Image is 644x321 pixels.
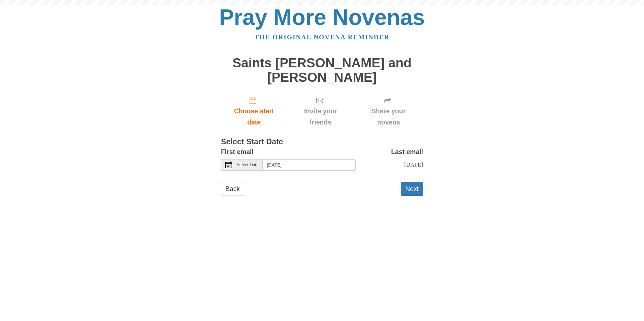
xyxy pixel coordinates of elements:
[228,106,280,128] span: Choose start date
[361,106,416,128] span: Share your novena
[401,182,423,196] button: Next
[221,138,423,146] h3: Select Start Date
[221,146,254,157] label: First email
[404,161,423,168] span: [DATE]
[287,91,354,131] div: Click "Next" to confirm your start date first.
[354,91,423,131] div: Click "Next" to confirm your start date first.
[294,106,347,128] span: Invite your friends
[391,146,423,157] label: Last email
[255,34,390,41] a: The original novena reminder
[221,91,287,131] a: Choose start date
[237,163,258,167] span: Select Date
[219,5,425,30] a: Pray More Novenas
[221,56,423,84] h1: Saints [PERSON_NAME] and [PERSON_NAME]
[221,182,244,196] a: Back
